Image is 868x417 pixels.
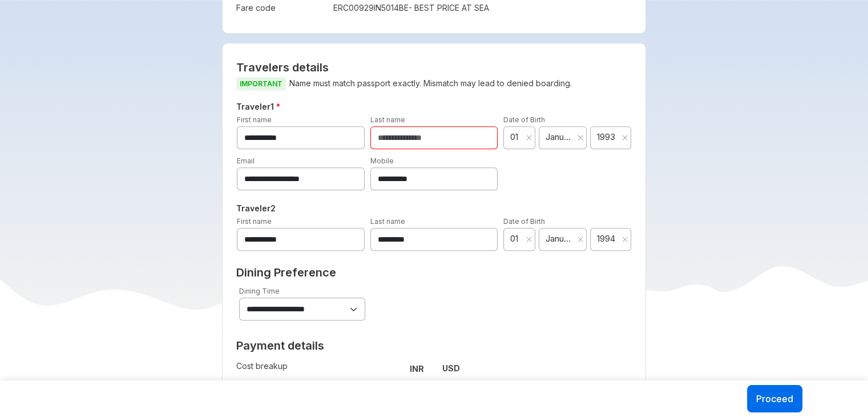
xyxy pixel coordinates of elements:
button: Clear [621,132,628,143]
svg: close [621,134,628,141]
span: 1994 [597,233,617,244]
button: Clear [621,234,628,245]
label: Mobile [370,157,394,165]
label: Date of Birth [503,217,545,226]
button: Proceed [747,385,802,412]
td: : [376,358,381,379]
p: Name must match passport exactly. Mismatch may lead to denied boarding. [236,77,632,91]
h2: Payment details [236,339,460,352]
svg: close [526,236,532,243]
span: January [546,131,572,143]
strong: USD [442,363,460,373]
button: Clear [577,234,584,245]
button: Clear [526,132,532,143]
span: 1993 [597,131,617,143]
h5: Traveler 1 [234,100,634,114]
label: Email [237,157,255,165]
td: Cost breakup [236,358,376,379]
label: Last name [370,115,405,124]
label: Dining Time [239,287,280,295]
button: Clear [526,234,532,245]
label: Last name [370,217,405,226]
td: Cruise charges [236,379,376,399]
svg: close [526,134,532,141]
span: 01 [510,131,523,143]
strong: INR [410,364,424,374]
svg: close [577,236,584,243]
td: : [376,379,381,399]
svg: close [577,134,584,141]
label: First name [237,115,272,124]
svg: close [621,236,628,243]
label: Date of Birth [503,115,545,124]
h2: Dining Preference [236,266,632,279]
h2: Travelers details [236,61,632,74]
label: First name [237,217,272,226]
div: ERC00929IN5014BE - BEST PRICE AT SEA [333,2,543,14]
h5: Traveler 2 [234,202,634,215]
span: IMPORTANT [236,77,286,90]
button: Clear [577,132,584,143]
span: 01 [510,233,523,244]
span: January [546,233,572,244]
